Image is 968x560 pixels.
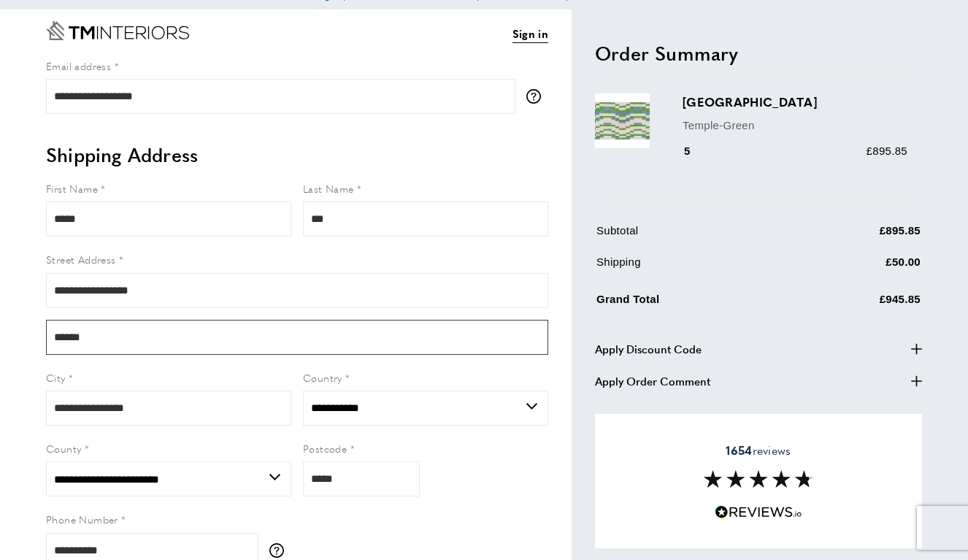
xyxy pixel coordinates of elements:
button: More information [269,543,291,558]
img: Temple Green [595,93,650,148]
td: £50.00 [794,253,921,281]
img: Reviews section [704,470,813,488]
span: Last Name [303,181,354,196]
span: Phone Number [46,512,118,526]
p: Temple-Green [683,116,907,134]
h2: Order Summary [595,39,922,66]
span: Email address [46,58,111,73]
span: Apply Order Comment [595,372,710,389]
td: Shipping [596,253,792,281]
span: City [46,370,66,385]
td: £895.85 [794,221,921,250]
td: Grand Total [596,287,792,318]
span: Postcode [303,441,347,456]
h3: [GEOGRAPHIC_DATA] [683,93,907,110]
span: Apply Discount Code [595,340,702,357]
td: Subtotal [596,221,792,250]
span: County [46,441,81,456]
span: £895.85 [867,144,907,156]
td: £945.85 [794,287,921,318]
span: Street Address [46,252,116,266]
a: Go to Home page [46,21,189,40]
a: Sign in [512,25,548,43]
span: reviews [726,443,791,458]
strong: 1654 [726,442,752,459]
div: 5 [683,142,711,159]
img: Reviews.io 5 stars [715,505,802,519]
h2: Shipping Address [46,142,548,168]
span: First Name [46,181,98,196]
button: More information [526,89,548,104]
span: Country [303,370,342,385]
